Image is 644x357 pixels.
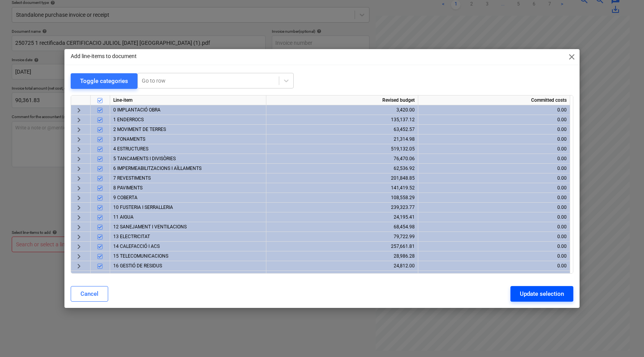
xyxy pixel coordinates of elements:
div: 239,323.77 [269,203,415,212]
span: 5 TANCAMENTS I DIVISÒRIES [113,156,176,161]
span: 14 CALEFACCIÓ I ACS [113,244,160,249]
div: 201,848.85 [269,173,415,183]
span: 6 IMPERMEABILITZACIONS I AÏLLAMENTS [113,166,202,171]
span: keyboard_arrow_right [74,232,84,242]
span: keyboard_arrow_right [74,145,84,154]
div: 0.00 [421,144,567,154]
span: keyboard_arrow_right [74,164,84,173]
div: Update selection [520,289,564,299]
span: 13 ELECTRICITAT [113,234,150,239]
div: 62,536.92 [269,164,415,173]
div: 257,661.81 [269,242,415,251]
span: keyboard_arrow_right [74,106,84,115]
div: 76,470.06 [269,154,415,164]
span: keyboard_arrow_right [74,174,84,183]
span: keyboard_arrow_right [74,252,84,261]
p: Add line-items to document [71,52,137,60]
div: 519,132.05 [269,144,415,154]
div: 79,722.99 [269,232,415,242]
span: 16 GESTIÓ DE RESIDUS [113,263,162,269]
span: keyboard_arrow_right [74,125,84,134]
span: close [567,52,576,62]
span: keyboard_arrow_right [74,115,84,125]
div: 21,314.98 [269,134,415,144]
div: 0.00 [421,105,567,115]
div: 63,452.57 [269,125,415,134]
span: keyboard_arrow_right [74,203,84,212]
iframe: Chat Widget [605,320,644,357]
button: Update selection [510,286,573,302]
div: Widget de chat [605,320,644,357]
span: keyboard_arrow_right [74,242,84,251]
div: 0.00 [421,242,567,251]
div: Cancel [80,289,98,299]
div: 0.00 [421,134,567,144]
div: 0.00 [421,212,567,222]
span: keyboard_arrow_right [74,154,84,164]
span: 7 REVESTIMENTS [113,175,151,181]
span: keyboard_arrow_right [74,262,84,271]
span: 2 MOVIMENT DE TERRES [113,127,166,132]
div: 24,195.41 [269,212,415,222]
span: 11 AIGUA [113,214,134,220]
div: 0.00 [421,271,567,281]
div: 0.00 [421,183,567,193]
div: 141,419.52 [269,183,415,193]
div: 0.00 [421,261,567,271]
span: keyboard_arrow_right [74,223,84,232]
div: Revised budget [266,95,418,105]
div: Toggle categories [80,76,128,86]
button: Cancel [71,286,108,302]
span: keyboard_arrow_right [74,213,84,222]
div: 0.00 [421,193,567,203]
div: 0.00 [421,115,567,125]
div: 0.00 [421,164,567,173]
div: 43,303.49 [269,271,415,281]
div: Line-item [110,95,266,105]
div: 3,420.00 [269,105,415,115]
div: 0.00 [421,173,567,183]
span: 17 EXCAVACIO I EXTERIORS [113,273,173,278]
span: 3 FONAMENTS [113,136,145,142]
span: 1 ENDERROCS [113,117,144,122]
button: Toggle categories [71,73,137,89]
span: keyboard_arrow_right [74,184,84,193]
div: Committed costs [418,95,570,105]
div: 68,454.98 [269,222,415,232]
span: 12 SANEJAMENT I VENTILACIONS [113,224,187,230]
span: 0 IMPLANTACIÓ OBRA [113,107,161,113]
span: 10 FUSTERIA I SERRALLERIA [113,205,173,210]
div: 135,137.12 [269,115,415,125]
span: 9 COBERTA [113,195,137,200]
div: 0.00 [421,232,567,242]
span: 4 ESTRUCTURES [113,146,148,152]
span: keyboard_arrow_right [74,135,84,144]
div: 0.00 [421,154,567,164]
span: keyboard_arrow_right [74,271,84,281]
span: 15 TELECOMUNICACIONS [113,253,168,259]
div: 24,812.00 [269,261,415,271]
div: 28,986.28 [269,251,415,261]
span: 8 PAVIMENTS [113,185,143,191]
div: 0.00 [421,203,567,212]
div: 108,558.29 [269,193,415,203]
div: 0.00 [421,222,567,232]
div: 0.00 [421,251,567,261]
div: 0.00 [421,125,567,134]
span: keyboard_arrow_right [74,193,84,203]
